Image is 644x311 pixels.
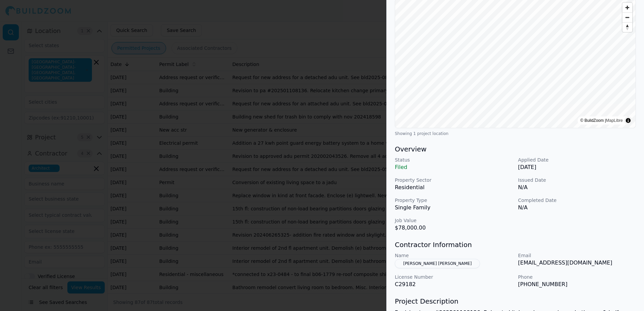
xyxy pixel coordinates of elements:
p: Residential [395,183,513,192]
button: Zoom in [622,3,632,12]
p: [PHONE_NUMBER] [518,280,636,288]
p: N/A [518,183,636,192]
p: Completed Date [518,197,636,204]
p: License Number [395,274,513,280]
button: Zoom out [622,12,632,22]
p: [DATE] [518,163,636,171]
p: Applied Date [518,157,636,163]
p: Property Sector [395,177,513,183]
h3: Overview [395,144,636,154]
div: Showing 1 project location [395,131,636,136]
p: Property Type [395,197,513,204]
p: Status [395,157,513,163]
p: C29182 [395,280,513,288]
p: Filed [395,163,513,171]
p: $78,000.00 [395,224,513,232]
p: Job Value [395,217,513,224]
a: MapLibre [606,118,623,123]
p: Name [395,252,513,259]
p: Phone [518,274,636,280]
p: Issued Date [518,177,636,183]
p: N/A [518,204,636,212]
p: Email [518,252,636,259]
summary: Toggle attribution [624,116,632,125]
div: © BuildZoom | [580,117,623,124]
h3: Project Description [395,297,636,306]
p: [EMAIL_ADDRESS][DOMAIN_NAME] [518,259,636,267]
h3: Contractor Information [395,240,636,249]
button: Reset bearing to north [622,22,632,32]
p: Single Family [395,204,513,212]
button: [PERSON_NAME] [PERSON_NAME] [395,259,480,268]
